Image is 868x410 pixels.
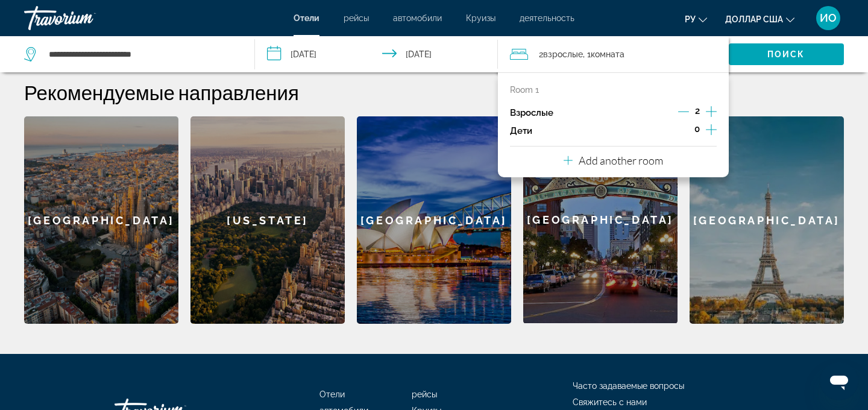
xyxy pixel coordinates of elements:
span: 2 [695,106,700,116]
button: Increment children [706,122,717,140]
font: ру [685,14,696,24]
button: Add another room [564,147,663,171]
a: Отели [294,13,319,23]
button: Путешественники: 2 взрослых, 0 детей [498,36,729,72]
a: Часто задаваемые вопросы [573,381,684,391]
div: [GEOGRAPHIC_DATA] [523,116,678,323]
p: Дети [510,126,532,136]
p: Room 1 [510,85,539,95]
a: [GEOGRAPHIC_DATA] [690,116,844,324]
font: Взрослые [543,49,583,59]
button: Изменить валюту [725,10,794,28]
a: Круизы [466,13,495,23]
font: Комната [591,49,624,59]
button: Check-in date: Sep 21, 2025 Check-out date: Sep 28, 2025 [255,36,498,72]
a: Травориум [24,2,145,34]
a: рейсы [344,13,369,23]
button: Поиск [729,43,844,65]
a: [GEOGRAPHIC_DATA] [24,116,178,324]
a: Свяжитесь с нами [573,397,647,407]
a: [US_STATE] [190,116,345,324]
iframe: Кнопка запуска окна обмена сообщениями [820,362,858,400]
button: Изменить язык [685,10,707,28]
span: 0 [694,124,700,134]
h2: Рекомендуемые направления [24,80,844,104]
button: Increment adults [706,104,717,122]
a: автомобили [393,13,442,23]
font: Поиск [767,49,805,59]
p: Add another room [579,154,663,167]
font: 2 [539,49,543,59]
button: Decrement adults [678,106,689,120]
button: Decrement children [678,124,688,138]
font: ИО [820,11,837,24]
a: [GEOGRAPHIC_DATA] [357,116,511,324]
font: доллар США [725,14,783,24]
button: Меню пользователя [813,5,844,31]
p: Взрослые [510,108,553,118]
a: деятельность [520,13,574,23]
a: Отели [319,389,345,399]
font: , 1 [583,49,591,59]
a: рейсы [412,389,437,399]
a: [GEOGRAPHIC_DATA] [523,116,678,324]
